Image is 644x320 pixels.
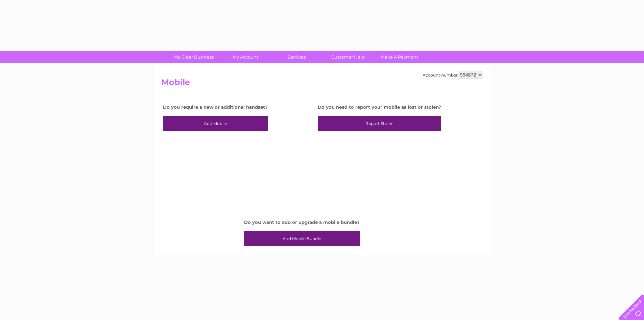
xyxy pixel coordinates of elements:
[166,51,222,63] a: My Clear Business
[318,116,441,131] a: Report Stolen
[244,220,360,225] h4: Do you want to add or upgrade a mobile bundle?
[163,116,268,131] a: Add Mobile
[269,51,325,63] a: Services
[163,105,268,110] h4: Do you require a new or additional handset?
[161,78,483,90] h2: Mobile
[244,231,360,247] a: Add Mobile Bundle
[318,105,441,110] h4: Do you need to report your mobile as lost or stolen?
[372,51,427,63] a: Make A Payment
[217,51,273,63] a: My Account
[320,51,376,63] a: Customer Help
[423,71,483,79] div: Account number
